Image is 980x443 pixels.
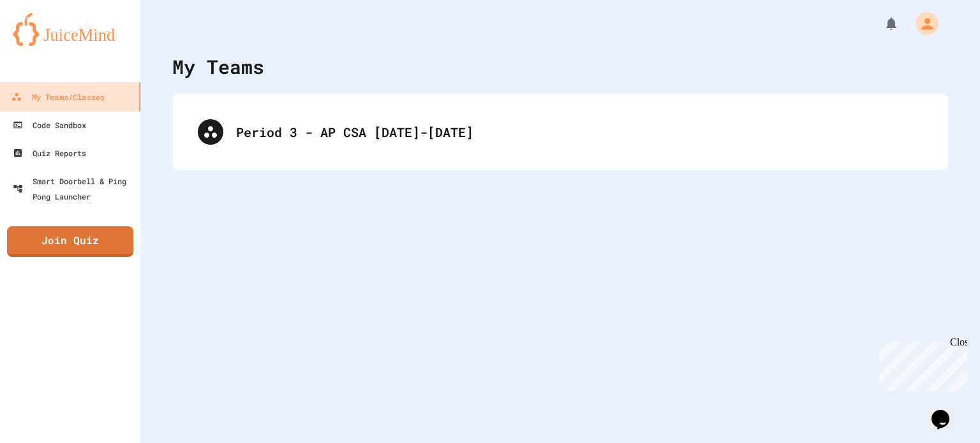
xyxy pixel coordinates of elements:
div: Period 3 - AP CSA [DATE]-[DATE] [236,122,923,142]
a: Join Quiz [7,226,133,257]
div: Quiz Reports [13,145,86,161]
div: My Notifications [860,13,902,34]
iframe: chat widget [926,392,967,430]
iframe: chat widget [874,337,967,391]
div: My Teams/Classes [11,89,105,105]
img: logo-orange.svg [13,13,128,46]
div: Chat with us now!Close [5,5,88,81]
div: My Account [902,9,942,38]
div: Period 3 - AP CSA [DATE]-[DATE] [185,106,935,157]
div: Smart Doorbell & Ping Pong Launcher [13,173,135,204]
div: Code Sandbox [13,117,86,133]
div: My Teams [172,52,264,81]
